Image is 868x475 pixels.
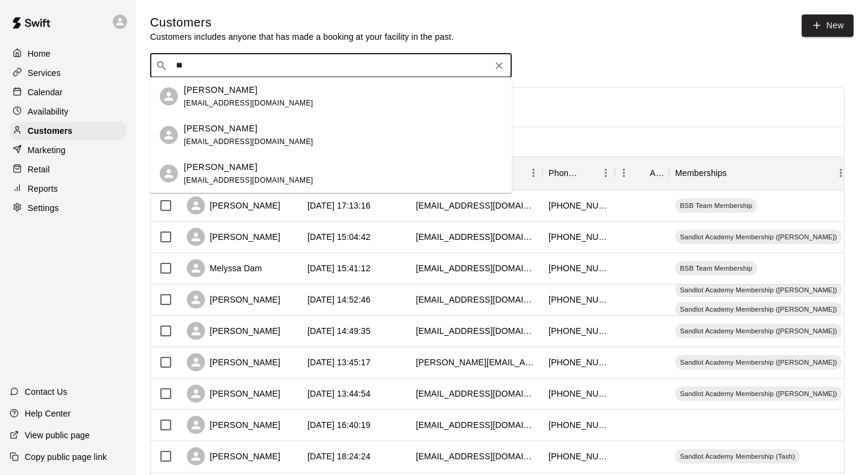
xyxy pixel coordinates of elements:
[832,164,850,182] button: Menu
[675,283,842,297] div: Sandlot Academy Membership ([PERSON_NAME])
[307,388,371,400] div: 2025-08-18 13:44:54
[615,156,669,190] div: Age
[416,231,536,243] div: sussmanovich@gmail.com
[597,164,615,182] button: Menu
[675,357,842,367] span: Sandlot Academy Membership ([PERSON_NAME])
[549,156,580,190] div: Phone Number
[675,449,800,464] div: Sandlot Academy Membership (Tash)
[675,261,757,275] div: BSB Team Membership
[10,45,126,63] div: Home
[150,54,512,78] div: Search customers by name or email
[307,262,371,274] div: 2025-08-18 15:41:12
[10,122,126,140] a: Customers
[25,386,68,398] p: Contact Us
[802,14,854,37] a: New
[25,429,90,441] p: View public page
[307,450,371,462] div: 2025-08-14 18:24:24
[160,87,178,105] div: Ramon Payne
[675,232,842,242] span: Sandlot Academy Membership ([PERSON_NAME])
[549,231,609,243] div: +15039319928
[28,183,58,195] p: Reports
[184,99,313,107] span: [EMAIL_ADDRESS][DOMAIN_NAME]
[675,156,727,190] div: Memberships
[10,102,126,121] div: Availability
[416,325,536,337] div: paulcarras@yahoo.com
[549,356,609,368] div: +19162567000
[150,31,454,43] p: Customers includes anyone that has made a booking at your facility in the past.
[416,200,536,212] div: jenniferkibbeday@yahoo.com
[187,447,280,465] div: [PERSON_NAME]
[650,156,663,190] div: Age
[675,389,842,398] span: Sandlot Academy Membership ([PERSON_NAME])
[416,419,536,431] div: michelledolliver@gmail.com
[615,164,633,182] button: Menu
[307,419,371,431] div: 2025-08-15 16:40:19
[307,294,371,306] div: 2025-08-18 14:52:46
[187,322,280,340] div: [PERSON_NAME]
[25,451,107,463] p: Copy public page link
[28,125,72,137] p: Customers
[28,67,61,79] p: Services
[160,165,178,183] div: Jonathan Payne
[669,156,850,190] div: Memberships
[416,356,536,368] div: lori.perez@csus.edu
[10,64,126,82] a: Services
[416,388,536,400] div: lauren_howard@ymail.com
[28,202,59,214] p: Settings
[675,230,842,244] div: Sandlot Academy Membership ([PERSON_NAME])
[187,259,262,277] div: Melyssa Dam
[675,326,842,336] span: Sandlot Academy Membership ([PERSON_NAME])
[633,165,650,181] button: Sort
[675,451,800,461] span: Sandlot Academy Membership (Tash)
[187,197,280,215] div: [PERSON_NAME]
[410,156,542,190] div: Email
[187,416,280,434] div: [PERSON_NAME]
[416,294,536,306] div: suzannek1981@yahoo.com
[184,176,313,184] span: [EMAIL_ADDRESS][DOMAIN_NAME]
[549,262,609,274] div: +19167528677
[307,200,371,212] div: 2025-08-19 17:13:16
[416,262,536,274] div: melyssa.712@gmail.com
[10,141,126,159] a: Marketing
[160,126,178,144] div: Shane Pursell
[675,386,842,401] div: Sandlot Academy Membership ([PERSON_NAME])
[25,407,71,420] p: Help Center
[491,57,508,74] button: Clear
[10,199,126,217] a: Settings
[28,105,69,118] p: Availability
[187,291,280,309] div: [PERSON_NAME]
[675,285,842,295] span: Sandlot Academy Membership ([PERSON_NAME])
[524,164,542,182] button: Menu
[675,198,757,213] div: BSB Team Membership
[184,161,257,174] p: [PERSON_NAME]
[549,388,609,400] div: +15302405472
[675,201,757,210] span: BSB Team Membership
[675,304,842,314] span: Sandlot Academy Membership ([PERSON_NAME])
[675,302,842,316] div: Sandlot Academy Membership ([PERSON_NAME])
[10,180,126,198] a: Reports
[187,353,280,371] div: [PERSON_NAME]
[727,165,744,181] button: Sort
[307,356,371,368] div: 2025-08-18 13:45:17
[307,325,371,337] div: 2025-08-18 14:49:35
[549,294,609,306] div: +19169954921
[187,228,280,246] div: [PERSON_NAME]
[10,83,126,101] a: Calendar
[184,122,257,135] p: [PERSON_NAME]
[542,156,615,190] div: Phone Number
[307,231,371,243] div: 2025-08-19 15:04:42
[150,14,454,31] h5: Customers
[28,144,66,156] p: Marketing
[580,165,597,181] button: Sort
[675,263,757,273] span: BSB Team Membership
[10,160,126,178] a: Retail
[416,450,536,462] div: rrodriguez333@gmail.com
[549,200,609,212] div: +19162023696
